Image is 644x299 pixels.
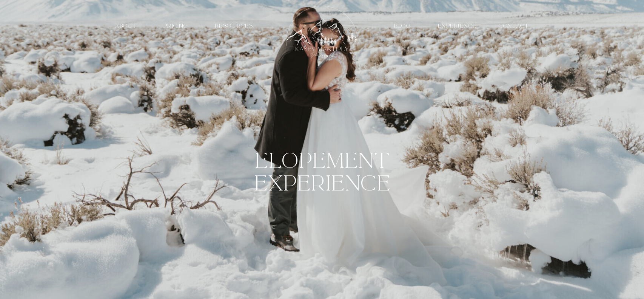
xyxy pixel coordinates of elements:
[436,22,478,29] a: EXPERIENCE
[108,22,143,29] a: about
[158,22,193,29] a: PRICING
[390,22,415,29] a: Blog
[496,22,532,29] a: contact
[219,149,425,195] h1: elopement experience
[208,22,260,29] a: resources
